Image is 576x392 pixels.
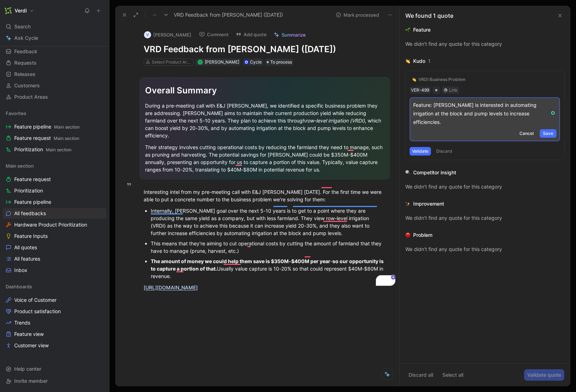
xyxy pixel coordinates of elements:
span: Requests [14,59,37,66]
span: Feature view [14,331,44,338]
a: Feedback [3,46,106,57]
button: Validate [410,147,431,156]
span: Help center [14,366,41,372]
span: Main section [46,147,71,152]
a: Requests [3,58,106,68]
span: Feature request [14,176,51,183]
span: Feature pipeline [14,198,51,206]
span: Save [543,130,553,137]
div: Their strategy involves cutting operational costs by reducing the farmland they need to manage, s... [145,143,384,173]
span: All quotes [14,244,37,251]
button: V[PERSON_NAME] [141,29,194,40]
a: Feature Inputs [3,231,106,241]
a: Feature requestMain section [3,133,106,143]
div: 1 [428,57,431,65]
button: Comment [196,29,232,39]
img: 👏 [405,59,410,64]
div: Competitor insight [413,168,456,177]
strong: The amount of money we could help them save is $350M-$400M per year [151,258,330,264]
div: We didn’t find any quote for this category [405,245,564,254]
span: Inbox [14,267,27,274]
p: Feature: [PERSON_NAME] is interested in automating irrigation at the block and pump levels to inc... [413,101,556,126]
span: Main section [54,136,79,141]
a: Customers [3,80,106,91]
img: Verdi [5,7,12,14]
div: We didn’t find any quote for this category [405,40,564,48]
div: Main sectionFeature requestPrioritizationFeature pipelineAll feedbacksHardware Product Prioritiza... [3,160,106,276]
strong: so our opportunity is to capture a portion of that. [151,258,385,272]
button: Discard all [405,369,436,381]
a: Releases [3,69,106,80]
div: DashboardsVoice of CustomerProduct satisfactionTrendsFeature viewCustomer view [3,281,106,351]
span: Feature Inputs [14,233,48,240]
div: To enrich screen reader interactions, please activate Accessibility in Grammarly extension settings [130,66,399,299]
span: Feedback [14,48,37,55]
img: ✨ [405,201,410,206]
div: Kudo [413,57,425,65]
a: All features [3,254,106,264]
span: Prioritization [14,146,71,153]
button: 👏VRDI Business Problem [410,75,468,84]
a: Product satisfaction [3,306,106,317]
div: We found 1 quote [405,11,453,20]
a: Feature view [3,329,106,339]
button: Select all [439,369,466,381]
div: Overall Summary [145,84,384,97]
span: All feedbacks [14,210,46,217]
span: Customers [14,82,40,89]
button: VerdiVerdi [3,6,36,16]
a: Voice of Customer [3,295,106,305]
div: Select Product Areas [152,59,192,66]
div: Help center [3,364,106,374]
img: 🌱 [405,27,410,32]
span: All features [14,255,40,262]
button: Mark processed [332,10,382,20]
div: Improvement [413,200,444,208]
div: During a pre-meeting call with E&J [PERSON_NAME], we identified a specific business problem they ... [145,102,384,139]
a: Feature pipelineMain section [3,121,106,132]
span: Hardware Product Prioritization [14,221,87,228]
h1: VRD Feedback from [PERSON_NAME] ([DATE]) [144,44,386,55]
div: Search [3,21,106,32]
div: To enrich screen reader interactions, please activate Accessibility in Grammarly extension settings [413,101,556,126]
button: Cancel [516,129,537,138]
span: Product Areas [14,93,48,100]
span: Main section [54,124,80,130]
span: Customer view [14,342,49,349]
div: Interesting intel from my pre-meeting call with E&J [PERSON_NAME] [DATE]. For the first time we w... [144,188,386,203]
span: Releases [14,71,36,78]
img: 👏 [412,77,416,82]
a: Prioritization [3,185,106,196]
span: Product satisfaction [14,308,61,315]
a: All feedbacks [3,208,106,219]
span: Dashboards [6,283,32,290]
em: row-level irrigation (VRDI) [305,118,365,124]
div: V [144,31,151,38]
a: Hardware Product Prioritization [3,219,106,230]
a: Trends [3,317,106,328]
div: Cycle [250,59,262,66]
a: Inbox [3,265,106,276]
span: Invite member [14,378,48,384]
a: Feature pipeline [3,197,106,207]
div: This means that they're aiming to cut operational costs by cutting the amount of farmland that th... [151,240,386,255]
span: Favorites [6,110,26,117]
a: PrioritizationMain section [3,144,106,155]
button: Validate quote [524,369,564,381]
button: Discard [434,147,455,156]
a: Product Areas [3,92,106,102]
div: Feature [413,26,431,34]
a: [URL][DOMAIN_NAME] [144,284,198,290]
span: Ask Cycle [14,34,38,42]
span: Main section [6,162,34,169]
div: Invite member [3,376,106,386]
div: Internally, [PERSON_NAME] goal over the next 5-10 years is to get to a point where they are produ... [151,207,386,237]
span: VRD Feedback from [PERSON_NAME] ([DATE]) [174,11,283,19]
span: Cancel [519,130,534,137]
div: Favorites [3,108,106,119]
div: We didn’t find any quote for this category [405,214,564,222]
span: [PERSON_NAME] [205,59,239,65]
h1: Verdi [15,7,27,14]
a: All quotes [3,242,106,253]
span: Summarize [282,32,306,38]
